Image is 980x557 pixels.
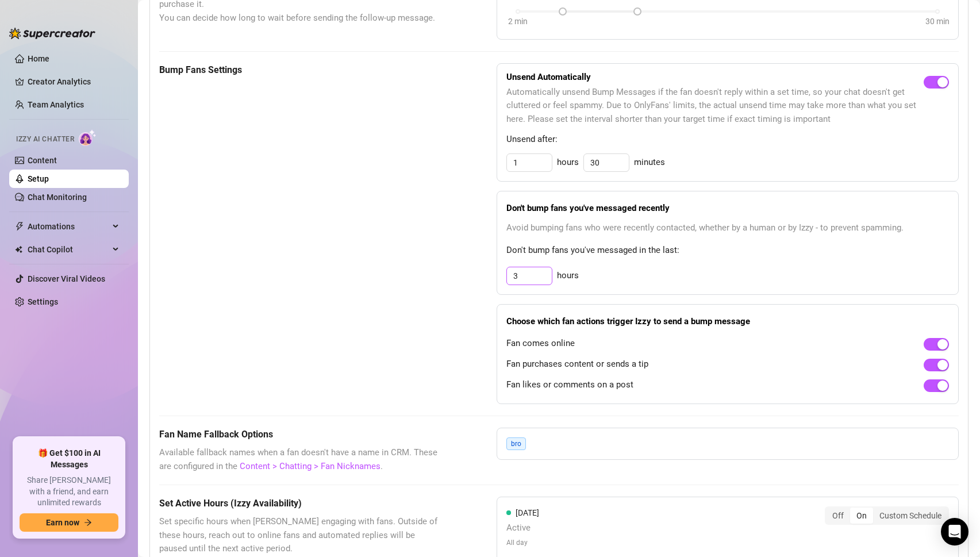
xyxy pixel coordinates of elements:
[557,156,579,170] span: hours
[873,508,948,524] div: Custom Schedule
[159,497,439,510] h5: Set Active Hours (Izzy Availability)
[20,513,118,532] button: Earn nowarrow-right
[28,240,109,259] span: Chat Copilot
[826,508,850,524] div: Off
[159,63,439,77] h5: Bump Fans Settings
[557,269,579,283] span: hours
[28,100,84,109] a: Team Analytics
[15,222,24,231] span: thunderbolt
[506,316,750,326] strong: Choose which fan actions trigger Izzy to send a bump message
[506,72,591,82] strong: Unsend Automatically
[28,217,109,236] span: Automations
[506,221,949,235] span: Avoid bumping fans who were recently contacted, whether by a human or by Izzy - to prevent spamming.
[159,428,439,441] h5: Fan Name Fallback Options
[516,508,539,517] span: [DATE]
[506,378,633,392] span: Fan likes or comments on a post
[825,506,949,525] div: segmented control
[941,518,969,546] div: Open Intercom Messenger
[28,72,120,91] a: Creator Analytics
[16,134,74,145] span: Izzy AI Chatter
[28,297,58,306] a: Settings
[506,244,949,258] span: Don't bump fans you've messaged in the last:
[79,129,97,146] img: AI Chatter
[506,203,670,213] strong: Don't bump fans you've messaged recently
[28,156,57,165] a: Content
[28,54,49,63] a: Home
[9,28,95,39] img: logo-BBDzfeDw.svg
[159,446,439,473] span: Available fallback names when a fan doesn't have a name in CRM. These are configured in the .
[20,475,118,509] span: Share [PERSON_NAME] with a friend, and earn unlimited rewards
[506,521,539,535] span: Active
[28,193,87,202] a: Chat Monitoring
[240,461,381,471] a: Content > Chatting > Fan Nicknames
[506,337,575,351] span: Fan comes online
[850,508,873,524] div: On
[506,437,526,450] span: bro
[506,537,539,548] span: All day
[506,358,648,371] span: Fan purchases content or sends a tip
[925,15,950,28] div: 30 min
[28,174,49,183] a: Setup
[508,15,528,28] div: 2 min
[28,274,105,283] a: Discover Viral Videos
[634,156,665,170] span: minutes
[15,245,22,253] img: Chat Copilot
[506,133,949,147] span: Unsend after:
[84,518,92,527] span: arrow-right
[159,515,439,556] span: Set specific hours when [PERSON_NAME] engaging with fans. Outside of these hours, reach out to on...
[20,448,118,470] span: 🎁 Get $100 in AI Messages
[46,518,79,527] span: Earn now
[506,86,924,126] span: Automatically unsend Bump Messages if the fan doesn't reply within a set time, so your chat doesn...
